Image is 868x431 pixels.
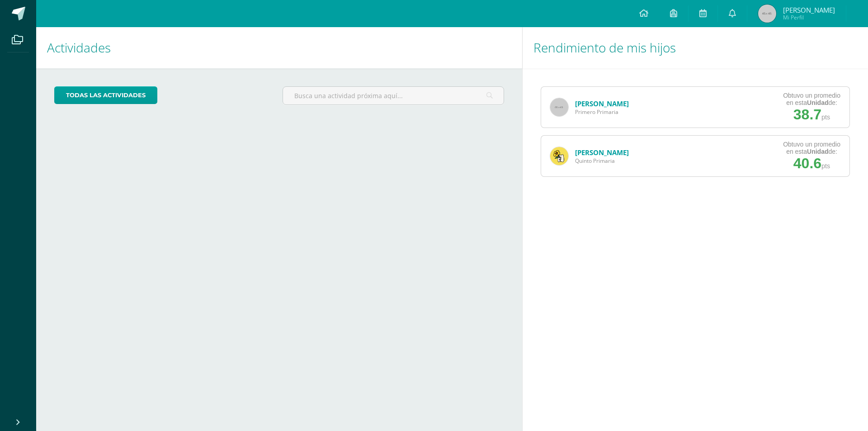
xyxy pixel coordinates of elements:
strong: Unidad [807,99,828,106]
img: 14bd2cda3b238255df1148ed73529a7d.png [550,147,568,165]
a: todas las Actividades [54,86,157,104]
span: Mi Perfil [783,14,835,21]
span: 38.7 [793,106,821,123]
img: 65x65 [550,98,568,116]
div: Obtuvo un promedio en esta de: [783,92,840,106]
h1: Actividades [47,27,511,68]
span: Primero Primaria [575,108,629,116]
span: [PERSON_NAME] [783,5,835,14]
span: pts [821,162,830,170]
input: Busca una actividad próxima aquí... [283,87,503,104]
span: Quinto Primaria [575,157,629,165]
img: 45x45 [758,5,776,23]
span: 40.6 [793,155,821,171]
a: [PERSON_NAME] [575,148,629,157]
div: Obtuvo un promedio en esta de: [783,141,840,155]
h1: Rendimiento de mis hijos [533,27,857,68]
strong: Unidad [807,148,828,155]
span: pts [821,114,830,121]
a: [PERSON_NAME] [575,99,629,108]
